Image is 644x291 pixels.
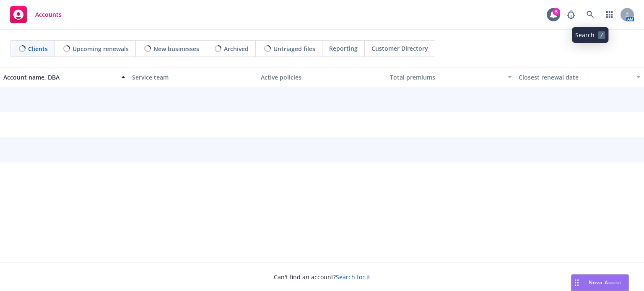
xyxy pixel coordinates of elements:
[224,44,249,53] span: Archived
[7,3,65,26] a: Accounts
[589,279,622,286] span: Nova Assist
[387,67,515,87] button: Total premiums
[515,67,644,87] button: Closest renewal date
[132,73,254,82] div: Service team
[28,44,48,53] span: Clients
[35,11,62,18] span: Accounts
[329,44,358,53] span: Reporting
[571,274,629,291] button: Nova Assist
[582,6,599,23] a: Search
[129,67,257,87] button: Service team
[390,73,503,82] div: Total premiums
[601,6,618,23] a: Switch app
[553,8,560,15] div: 5
[73,44,129,53] span: Upcoming renewals
[3,73,116,82] div: Account name, DBA
[371,44,428,53] span: Customer Directory
[336,273,370,281] a: Search for it
[571,275,582,291] div: Drag to move
[519,73,631,82] div: Closest renewal date
[273,44,315,53] span: Untriaged files
[274,273,370,281] span: Can't find an account?
[153,44,199,53] span: New businesses
[257,67,386,87] button: Active policies
[261,73,383,82] div: Active policies
[563,6,579,23] a: Report a Bug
